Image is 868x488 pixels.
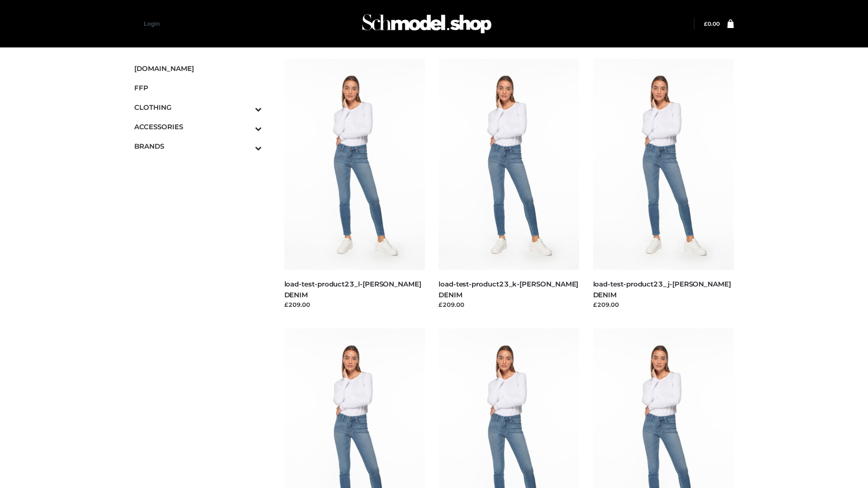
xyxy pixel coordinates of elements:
a: CLOTHINGToggle Submenu [134,98,262,117]
a: Login [144,20,160,27]
div: £209.00 [439,300,580,309]
a: FFP [134,78,262,98]
a: £0.00 [704,20,720,27]
span: CLOTHING [134,102,262,113]
a: load-test-product23_j-[PERSON_NAME] DENIM [593,280,731,299]
a: ACCESSORIESToggle Submenu [134,117,262,136]
button: Toggle Submenu [230,136,262,156]
a: BRANDSToggle Submenu [134,136,262,156]
span: [DOMAIN_NAME] [134,63,262,74]
a: load-test-product23_k-[PERSON_NAME] DENIM [439,280,578,299]
a: [DOMAIN_NAME] [134,59,262,78]
button: Toggle Submenu [230,117,262,136]
button: Toggle Submenu [230,98,262,117]
span: BRANDS [134,141,262,151]
img: Schmodel Admin 964 [359,6,495,42]
div: £209.00 [284,300,425,309]
span: FFP [134,83,262,93]
a: load-test-product23_l-[PERSON_NAME] DENIM [284,280,421,299]
span: £ [704,20,708,27]
span: ACCESSORIES [134,122,262,132]
bdi: 0.00 [704,20,720,27]
div: £209.00 [593,300,734,309]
